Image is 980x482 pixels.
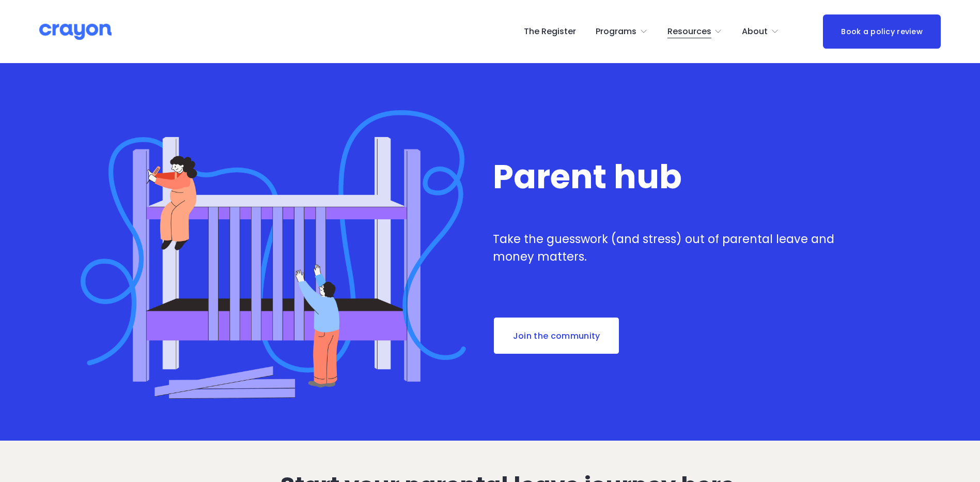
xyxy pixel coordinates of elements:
[596,23,648,40] a: folder dropdown
[39,23,112,41] img: Crayon
[667,24,711,39] span: Resources
[493,317,620,355] a: Join the community
[742,23,779,40] a: folder dropdown
[667,23,723,40] a: folder dropdown
[493,231,843,265] p: Take the guesswork (and stress) out of parental leave and money matters.
[493,159,843,194] h1: Parent hub
[524,23,576,40] a: The Register
[823,14,941,48] a: Book a policy review
[596,24,636,39] span: Programs
[742,24,768,39] span: About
